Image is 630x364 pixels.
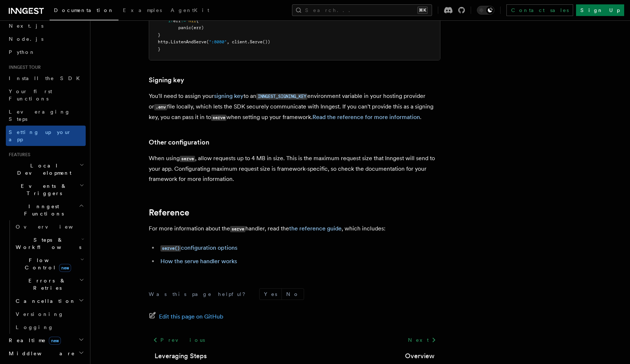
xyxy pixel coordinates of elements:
[6,200,86,220] button: Inngest Functions
[9,49,35,55] span: Python
[9,36,43,42] span: Node.js
[13,321,86,334] a: Logging
[49,337,61,345] span: new
[123,7,162,13] span: Examples
[13,257,80,271] span: Flow Control
[6,126,86,146] a: Setting up your app
[13,294,86,308] button: Cancellation
[160,244,237,251] a: serve()configuration options
[158,39,171,44] span: http.
[6,152,30,158] span: Features
[13,254,86,274] button: Flow Controlnew
[158,32,160,37] span: }
[6,334,86,347] button: Realtimenew
[118,2,166,20] a: Examples
[506,4,573,16] a: Contact sales
[13,274,86,294] button: Errors & Retries
[404,333,440,347] a: Next
[477,6,494,15] button: Toggle dark mode
[6,105,86,126] a: Leveraging Steps
[289,225,342,232] a: the reference guide
[188,18,196,23] span: nil
[16,224,91,230] span: Overview
[230,226,245,232] code: serve
[168,18,173,23] span: if
[54,7,114,13] span: Documentation
[6,85,86,105] a: Your first Functions
[149,290,250,298] p: Was this page helpful?
[405,351,435,361] a: Overview
[181,18,186,23] span: !=
[6,72,86,85] a: Install the SDK
[154,104,167,110] code: .env
[6,64,41,70] span: Inngest tour
[13,308,86,321] a: Versioning
[173,18,181,23] span: err
[160,245,181,252] code: serve()
[209,39,227,44] span: ":8080"
[6,347,86,360] button: Middleware
[6,179,86,200] button: Events & Triggers
[16,324,54,330] span: Logging
[417,7,428,14] kbd: ⌘K
[9,109,70,122] span: Leveraging Steps
[149,333,209,347] a: Previous
[282,289,304,300] button: No
[576,4,624,16] a: Sign Up
[13,220,86,233] a: Overview
[155,351,207,361] a: Leveraging Steps
[262,39,270,44] span: ())
[292,4,432,16] button: Search...⌘K
[171,7,209,13] span: AgentKit
[16,311,64,317] span: Versioning
[250,39,262,44] span: Serve
[260,289,281,300] button: Yes
[6,182,79,197] span: Events & Triggers
[6,220,86,334] div: Inngest Functions
[13,233,86,254] button: Steps & Workflows
[196,18,199,23] span: {
[256,92,307,99] a: INNGEST_SIGNING_KEY
[149,312,223,322] a: Edit this page on GitHub
[6,32,86,45] a: Node.js
[171,39,206,44] span: ListenAndServe
[6,337,61,344] span: Realtime
[159,312,223,322] span: Edit this page on GitHub
[312,114,420,120] a: Read the reference for more information
[158,47,160,52] span: }
[180,156,195,162] code: serve
[256,94,307,100] code: INNGEST_SIGNING_KEY
[206,39,209,44] span: (
[149,137,209,147] a: Other configuration
[6,45,86,59] a: Python
[9,88,52,102] span: Your first Functions
[13,297,76,305] span: Cancellation
[6,159,86,179] button: Local Development
[214,92,244,99] a: signing key
[13,277,79,292] span: Errors & Retries
[6,203,79,217] span: Inngest Functions
[227,39,250,44] span: , client.
[6,19,86,32] a: Next.js
[191,25,204,30] span: (err)
[9,129,71,142] span: Setting up your app
[50,2,118,20] a: Documentation
[9,23,43,29] span: Next.js
[178,25,191,30] span: panic
[6,350,75,357] span: Middleware
[6,162,79,177] span: Local Development
[13,236,81,251] span: Steps & Workflows
[149,91,440,123] p: You'll need to assign your to an environment variable in your hosting provider or file locally, w...
[59,264,71,272] span: new
[9,75,84,81] span: Install the SDK
[211,115,226,121] code: serve
[149,153,440,184] p: When using , allow requests up to 4 MB in size. This is the maximum request size that Inngest wil...
[149,223,440,234] p: For more information about the handler, read the , which includes:
[149,75,184,85] a: Signing key
[149,207,189,218] a: Reference
[160,258,237,265] a: How the serve handler works
[166,2,214,20] a: AgentKit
